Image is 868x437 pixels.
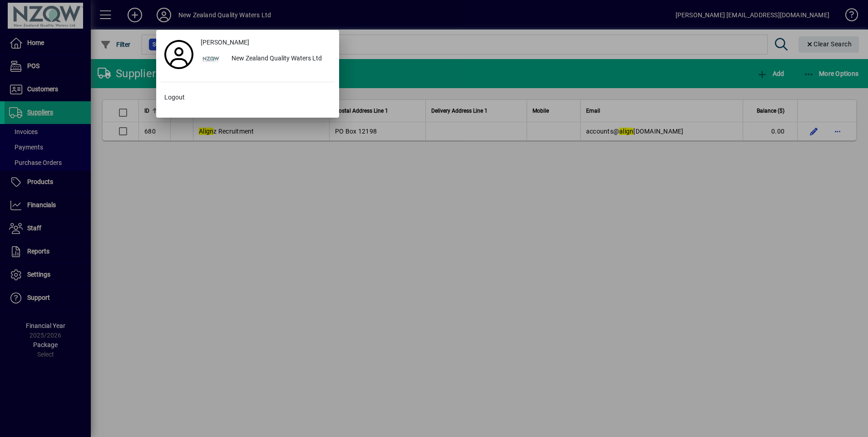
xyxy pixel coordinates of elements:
button: New Zealand Quality Waters Ltd [197,51,335,67]
a: [PERSON_NAME] [197,35,335,51]
a: Profile [161,46,197,63]
span: Logout [164,93,185,102]
button: Logout [161,89,335,106]
div: New Zealand Quality Waters Ltd [224,51,335,67]
span: [PERSON_NAME] [201,38,249,47]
